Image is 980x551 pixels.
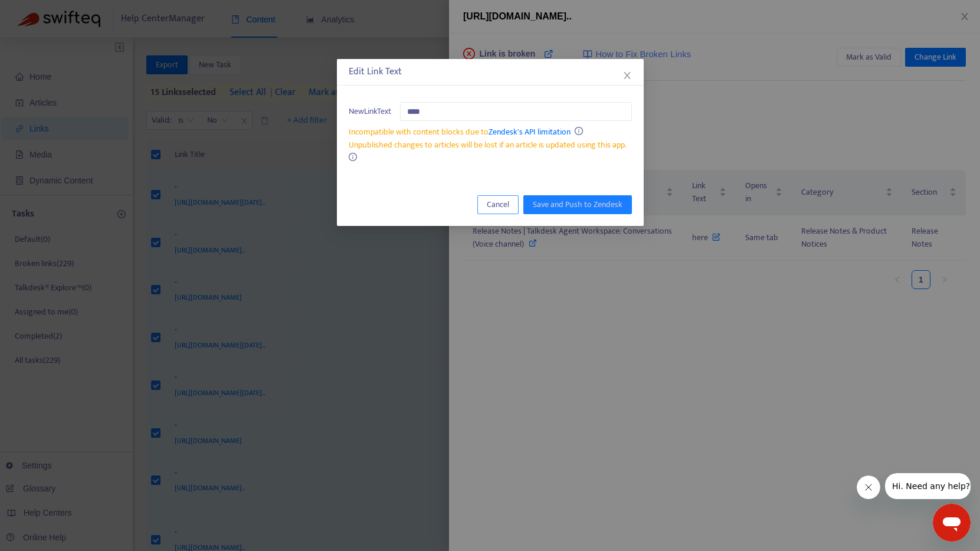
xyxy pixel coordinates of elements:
button: Close [621,69,634,82]
span: Cancel [487,198,509,211]
iframe: Button to launch messaging window [933,504,971,542]
a: Zendesk's API limitation [489,125,571,139]
span: info-circle [575,127,583,135]
span: New Link Text [349,105,391,118]
iframe: Message from company [885,473,971,499]
iframe: Close message [857,475,880,499]
span: close [622,71,632,80]
button: Save and Push to Zendesk [523,195,632,214]
span: Unpublished changes to articles will be lost if an article is updated using this app. [349,138,627,152]
span: info-circle [349,153,357,161]
span: Incompatible with content blocks due to [349,125,571,139]
div: Edit Link Text [349,65,632,79]
button: Cancel [477,195,519,214]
